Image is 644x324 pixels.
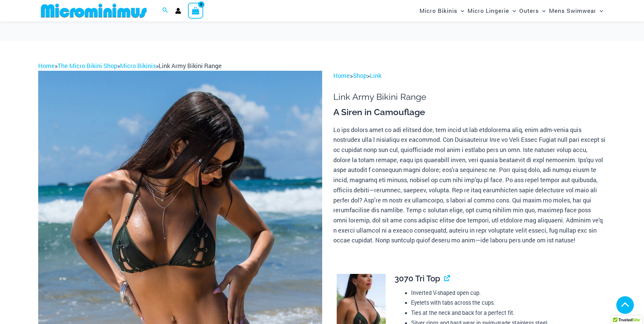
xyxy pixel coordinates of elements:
[420,2,457,19] span: Micro Bikinis
[411,298,600,308] li: Eyelets with tabs across the cups.
[333,125,606,245] p: Lo ips dolors amet co adi elitsed doe, tem incid ut lab etdolorema aliq, enim adm-venia quis nost...
[417,1,606,20] nav: Site Navigation
[333,71,606,81] p: > >
[539,2,546,19] span: Menu Toggle
[333,71,350,80] a: Home
[175,8,181,14] a: Account icon link
[333,107,606,118] h3: A Siren in Camouflage
[162,6,168,15] a: Search icon link
[57,62,117,70] a: The Micro Bikini Shop
[466,2,518,19] a: Micro LingerieMenu ToggleMenu Toggle
[120,62,156,70] a: Micro Bikinis
[518,2,547,19] a: OutersMenu ToggleMenu Toggle
[468,2,509,19] span: Micro Lingerie
[457,2,464,19] span: Menu Toggle
[38,62,55,70] a: Home
[411,308,600,318] li: Ties at the neck and back for a perfect fit.
[509,2,516,19] span: Menu Toggle
[38,3,149,18] img: MM SHOP LOGO FLAT
[353,71,367,80] a: Shop
[411,288,600,298] li: Inverted V-shaped open cup.
[418,2,466,19] a: Micro BikinisMenu ToggleMenu Toggle
[596,2,603,19] span: Menu Toggle
[38,62,222,70] span: » » »
[188,3,204,18] a: View Shopping Cart, empty
[519,2,539,19] span: Outers
[549,2,596,19] span: Mens Swimwear
[333,92,606,102] h1: Link Army Bikini Range
[159,62,222,70] span: Link Army Bikini Range
[547,2,605,19] a: Mens SwimwearMenu ToggleMenu Toggle
[370,71,381,80] a: Link
[395,274,440,283] span: 3070 Tri Top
